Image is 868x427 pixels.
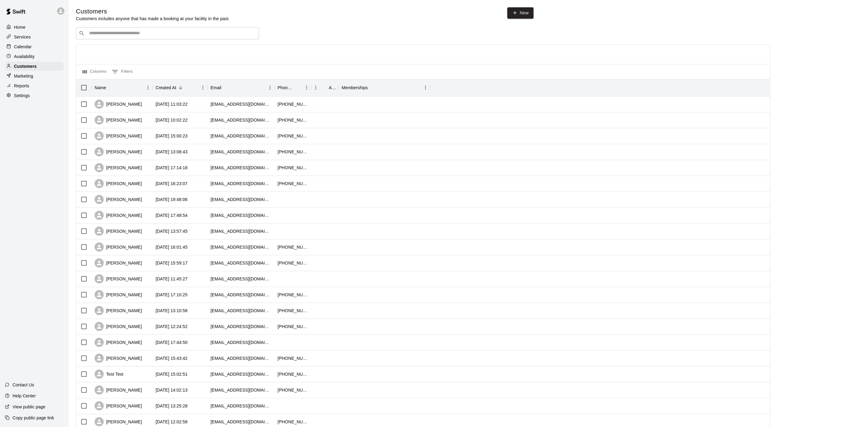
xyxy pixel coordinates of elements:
div: 2025-08-14 13:08:43 [156,149,188,155]
p: Marketing [14,73,33,79]
button: Select columns [81,67,108,77]
div: Created At [153,79,207,96]
button: Menu [311,83,320,92]
button: Menu [421,83,430,92]
div: Name [95,79,106,96]
div: +16313321892 [278,371,308,377]
div: +12029970764 [278,292,308,298]
button: Sort [368,83,376,92]
div: [PERSON_NAME] [95,100,142,109]
p: Reports [14,83,29,89]
div: 2025-08-12 17:48:54 [156,212,188,218]
div: +15163984375 [278,355,308,361]
div: jfoeh@optonline.net [211,133,272,139]
div: 2025-08-05 14:02:13 [156,387,188,393]
div: jrmatthewsjr322@gmail.com [211,165,272,171]
div: [PERSON_NAME] [95,131,142,141]
button: Sort [294,83,302,92]
h5: Customers [76,7,230,16]
a: New [507,7,534,19]
div: [PERSON_NAME] [95,243,142,252]
div: +13476931992 [278,101,308,107]
div: [PERSON_NAME] [95,115,142,125]
div: [PERSON_NAME] [95,211,142,220]
div: [PERSON_NAME] [95,306,142,315]
div: +16315765018 [278,165,308,171]
button: Sort [176,83,185,92]
button: Sort [106,83,115,92]
div: Created At [156,79,176,96]
div: 2025-08-15 11:03:22 [156,101,188,107]
button: Menu [143,83,153,92]
div: [PERSON_NAME] [95,195,142,204]
button: Sort [222,83,230,92]
div: esaintjean11@gmail.com [211,196,272,203]
div: mcoticchio1@gmail.com [211,323,272,330]
div: +13476132265 [278,323,308,330]
div: 2025-08-13 17:14:18 [156,165,188,171]
div: +15164579448 [278,308,308,314]
a: Customers [5,62,64,71]
div: 2025-08-06 15:02:51 [156,371,188,377]
div: mshapskinsky@yahoo.com [211,244,272,250]
a: Settings [5,91,64,100]
p: Contact Us [13,382,34,388]
div: 2025-08-15 10:02:22 [156,117,188,123]
button: Menu [302,83,311,92]
button: Menu [198,83,207,92]
div: Test Test [95,370,123,379]
p: View public page [13,404,45,410]
a: Services [5,32,64,42]
div: 2025-08-07 15:43:42 [156,355,188,361]
div: craiglib1@gmail.com [211,387,272,393]
div: 2025-08-14 15:00:23 [156,133,188,139]
div: 2025-08-11 16:01:45 [156,244,188,250]
div: [PERSON_NAME] [95,258,142,268]
div: [PERSON_NAME] [95,385,142,395]
div: evie049@yahoo.com [211,228,272,234]
div: [PERSON_NAME] [95,147,142,156]
div: marco830@msn.com [211,276,272,282]
div: Memberships [342,79,368,96]
div: Phone Number [278,79,294,96]
div: 2025-08-05 12:02:58 [156,419,188,425]
div: +15163121163 [278,419,308,425]
div: [PERSON_NAME] [95,354,142,363]
div: Home [5,23,64,32]
div: citistesm638@gmail.com [211,181,272,187]
div: +15708070329 [278,244,308,250]
a: Reports [5,81,64,90]
div: swaggyg2929@gmail.com [211,371,272,377]
div: Name [92,79,153,96]
div: altima34@yahoo.com [211,117,272,123]
div: tellymontalvo@yahoo.com [211,339,272,345]
div: bzholispichealth@gmail.com [211,355,272,361]
div: 2025-08-08 17:10:25 [156,292,188,298]
p: Calendar [14,44,32,50]
div: twoods43@yahoo.com [211,419,272,425]
div: Email [211,79,222,96]
p: Availability [14,53,35,60]
div: +15166479371 [278,117,308,123]
div: +16318853060 [278,149,308,155]
div: tjvonfricken@gmail.com [211,403,272,409]
div: [PERSON_NAME] [95,401,142,411]
p: Customers [14,63,37,69]
div: [PERSON_NAME] [95,338,142,347]
div: slepmt@yahoo.com [211,292,272,298]
div: Calendar [5,42,64,51]
div: xjroyalex@hotmail.com [211,212,272,218]
p: Customers includes anyone that has made a booking at your facility in the past. [76,16,230,22]
a: Marketing [5,71,64,81]
div: 2025-08-08 12:24:52 [156,323,188,330]
div: Search customers by name or email [76,27,259,39]
div: [PERSON_NAME] [95,227,142,236]
div: 2025-08-11 15:59:17 [156,260,188,266]
div: [PERSON_NAME] [95,290,142,299]
div: Age [311,79,339,96]
div: [PERSON_NAME] [95,417,142,426]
